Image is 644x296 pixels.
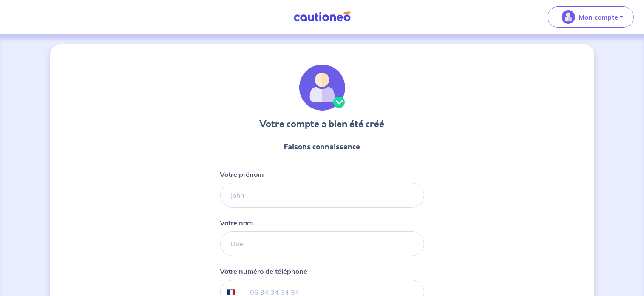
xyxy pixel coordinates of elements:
[579,12,618,22] p: Mon compte
[284,141,360,152] p: Faisons connaissance
[260,117,385,131] h3: Votre compte a bien été créé
[220,218,253,228] p: Votre nom
[562,10,575,24] img: illu_account_valid_menu.svg
[220,231,424,256] input: Doe
[220,266,308,276] p: Votre numéro de téléphone
[220,169,264,179] p: Votre prénom
[548,6,634,28] button: illu_account_valid_menu.svgMon compte
[290,11,354,22] img: Cautioneo
[299,65,345,111] img: illu_account_valid.svg
[220,183,424,208] input: John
